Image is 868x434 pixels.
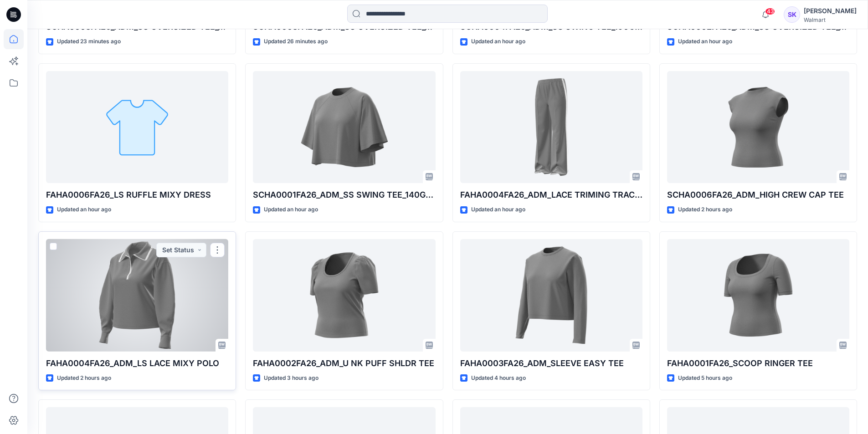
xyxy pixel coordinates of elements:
p: Updated an hour ago [471,37,525,46]
div: [PERSON_NAME] [804,5,857,16]
p: FAHA0001FA26_SCOOP RINGER TEE [667,357,849,370]
p: SCHA0001FA26_ADM_SS SWING TEE_140GSM [253,189,435,201]
a: SCHA0001FA26_ADM_SS SWING TEE_140GSM [253,71,435,184]
p: Updated 5 hours ago [678,373,732,383]
a: FAHA0006FA26_LS RUFFLE MIXY DRESS [46,71,228,184]
p: Updated 26 minutes ago [264,37,328,46]
span: 43 [765,8,775,15]
a: FAHA0004FA26_ADM_LS LACE MIXY POLO [46,239,228,352]
p: FAHA0004FA26_ADM_LS LACE MIXY POLO [46,357,228,370]
a: SCHA0006FA26_ADM_HIGH CREW CAP TEE [667,71,849,184]
p: SCHA0006FA26_ADM_HIGH CREW CAP TEE [667,189,849,201]
div: Walmart [804,16,857,23]
p: Updated an hour ago [678,37,732,46]
a: FAHA0004FA26_ADM_LACE TRIMING TRACKPANT [460,71,642,184]
p: Updated 2 hours ago [57,373,111,383]
p: Updated 23 minutes ago [57,37,121,46]
p: Updated 4 hours ago [471,373,526,383]
p: Updated an hour ago [264,205,318,214]
p: FAHA0004FA26_ADM_LACE TRIMING TRACKPANT [460,189,642,201]
p: FAHA0006FA26_LS RUFFLE MIXY DRESS [46,189,228,201]
p: Updated an hour ago [57,205,111,214]
p: FAHA0003FA26_ADM_SLEEVE EASY TEE [460,357,642,370]
p: Updated an hour ago [471,205,525,214]
p: Updated 3 hours ago [264,373,318,383]
p: Updated 2 hours ago [678,205,732,214]
a: FAHA0001FA26_SCOOP RINGER TEE [667,239,849,352]
a: FAHA0003FA26_ADM_SLEEVE EASY TEE [460,239,642,352]
div: SK [784,6,800,23]
a: FAHA0002FA26_ADM_U NK PUFF SHLDR TEE [253,239,435,352]
p: FAHA0002FA26_ADM_U NK PUFF SHLDR TEE [253,357,435,370]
